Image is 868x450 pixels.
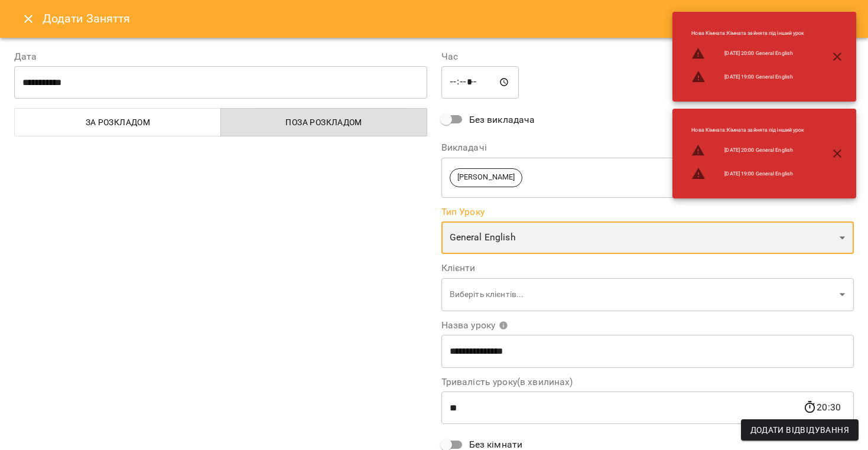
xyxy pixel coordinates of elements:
[14,5,43,33] button: Close
[469,113,535,127] span: Без викладача
[228,115,420,129] span: Поза розкладом
[750,423,849,437] span: Додати Відвідування
[22,115,214,129] span: За розкладом
[14,52,427,61] label: Дата
[441,221,854,255] div: General English
[43,9,854,28] h6: Додати Заняття
[450,289,836,301] p: Виберіть клієнтів...
[441,321,509,330] span: Назва уроку
[682,162,814,185] li: [DATE] 19:00 General English
[741,419,859,441] button: Додати Відвідування
[441,278,854,311] div: Виберіть клієнтів...
[682,122,814,139] li: Нова Кімната : Кімната зайнята під інший урок
[441,263,854,273] label: Клієнти
[450,172,522,183] span: [PERSON_NAME]
[499,321,508,330] svg: Вкажіть назву уроку або виберіть клієнтів
[441,157,854,198] div: [PERSON_NAME]
[682,42,814,66] li: [DATE] 20:00 General English
[441,52,854,61] label: Час
[682,25,814,42] li: Нова Кімната : Кімната зайнята під інший урок
[682,65,814,89] li: [DATE] 19:00 General English
[441,143,854,152] label: Викладачі
[682,139,814,162] li: [DATE] 20:00 General English
[220,108,427,136] button: Поза розкладом
[441,377,854,387] label: Тривалість уроку(в хвилинах)
[14,108,221,136] button: За розкладом
[441,207,854,217] label: Тип Уроку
